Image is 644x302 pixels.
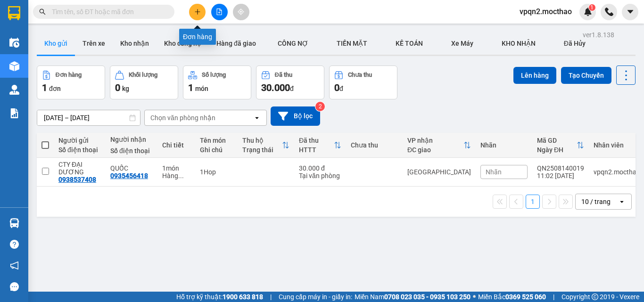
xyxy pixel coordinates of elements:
div: Hàng thông thường [162,172,190,180]
img: warehouse-icon [9,218,19,228]
span: ⚪️ [473,295,476,299]
img: logo-vxr [8,6,20,20]
button: Đơn hàng1đơn [37,65,105,99]
div: HTTT [299,146,334,154]
div: ver 1.8.138 [583,30,614,40]
span: đ [290,85,294,92]
th: Toggle SortBy [238,133,294,158]
sup: 1 [589,4,595,11]
div: Đã thu [299,137,334,144]
img: phone-icon [605,8,613,16]
span: CÔNG NỢ [278,40,308,47]
button: Số lượng1món [183,65,251,99]
span: món [195,85,208,92]
span: đơn [49,85,61,92]
button: file-add [211,4,228,20]
span: kg [122,85,129,92]
span: vpqn2.mocthao [512,6,579,17]
span: 1 [42,82,47,93]
span: 0 [115,82,120,93]
img: warehouse-icon [9,85,19,95]
span: Hỗ trợ kỹ thuật: [176,292,263,302]
span: | [553,292,554,302]
div: Chọn văn phòng nhận [150,113,215,122]
button: Lên hàng [513,67,556,84]
span: KHO NHẬN [502,40,536,47]
span: Đã Hủy [564,40,586,47]
span: ... [178,172,184,180]
input: Select a date range. [37,110,140,125]
div: Số điện thoại [58,146,101,154]
strong: 1900 633 818 [223,293,263,301]
th: Toggle SortBy [532,133,589,158]
button: 1 [526,195,540,209]
svg: open [618,198,626,205]
span: đ [339,85,343,92]
span: plus [194,8,201,15]
sup: 2 [315,102,325,111]
div: Số điện thoại [110,147,153,155]
div: QUỐC [110,164,153,172]
span: message [10,282,19,291]
div: Trạng thái [242,146,282,154]
img: warehouse-icon [9,61,19,71]
div: QN2508140019 [537,164,584,172]
div: Nhãn [480,141,528,149]
div: 0938537408 [58,176,96,183]
img: warehouse-icon [9,38,19,48]
div: Thu hộ [242,137,282,144]
button: Hàng đã giao [209,32,264,55]
span: file-add [216,8,223,15]
span: 30.000 [261,82,290,93]
div: CTY ĐẠI DƯƠNG [58,161,101,176]
div: 1 món [162,164,190,172]
img: icon-new-feature [584,8,592,16]
button: plus [189,4,206,20]
div: Chưa thu [348,72,372,78]
button: caret-down [622,4,638,20]
div: Nhân viên [594,141,640,149]
th: Toggle SortBy [294,133,346,158]
div: Chi tiết [162,141,190,149]
strong: 0708 023 035 - 0935 103 250 [384,293,471,301]
div: VP nhận [407,137,463,144]
svg: open [253,114,261,122]
div: Ghi chú [200,146,233,154]
div: 11:02 [DATE] [537,172,584,180]
div: ĐC giao [407,146,463,154]
div: Tại văn phòng [299,172,341,180]
img: solution-icon [9,108,19,118]
button: Kho công nợ [157,32,209,55]
div: Số lượng [202,72,226,78]
span: question-circle [10,240,19,249]
div: Chưa thu [351,141,398,149]
span: | [270,292,272,302]
div: Tên món [200,137,233,144]
span: Cung cấp máy in - giấy in: [279,292,352,302]
button: Bộ lọc [271,106,320,126]
span: aim [238,8,244,15]
div: [GEOGRAPHIC_DATA] [407,168,471,176]
button: Kho nhận [113,32,157,55]
div: Đã thu [275,72,292,78]
button: Đã thu30.000đ [256,65,324,99]
span: 1 [590,4,594,11]
span: notification [10,261,19,270]
span: KẾ TOÁN [396,40,423,47]
span: 0 [334,82,339,93]
span: search [39,8,46,15]
div: Đơn hàng [56,72,82,78]
div: 10 / trang [581,197,611,206]
span: TIỀN MẶT [337,40,367,47]
button: Kho gửi [37,32,75,55]
span: copyright [592,294,598,300]
span: Miền Nam [355,292,471,302]
div: 30.000 đ [299,164,341,172]
input: Tìm tên, số ĐT hoặc mã đơn [52,7,163,17]
div: Mã GD [537,137,577,144]
span: Xe Máy [451,40,473,47]
button: Trên xe [75,32,113,55]
div: Người nhận [110,136,153,143]
span: Nhãn [486,168,502,176]
div: Ngày ĐH [537,146,577,154]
